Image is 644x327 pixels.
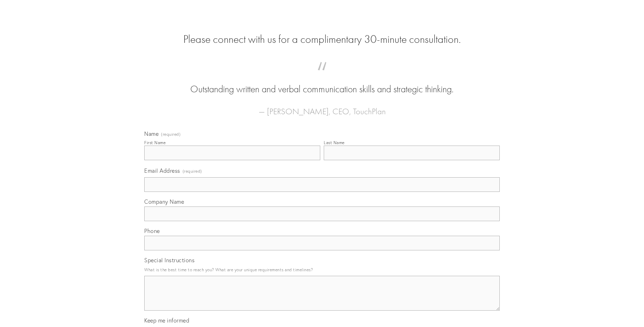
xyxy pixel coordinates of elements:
span: Company Name [144,198,184,205]
figcaption: — [PERSON_NAME], CEO, TouchPlan [155,96,489,118]
span: Phone [144,227,160,234]
div: First Name [144,140,166,145]
p: What is the best time to reach you? What are your unique requirements and timelines? [144,265,500,274]
span: Keep me informed [144,317,189,324]
h2: Please connect with us for a complimentary 30-minute consultation. [144,33,500,46]
span: “ [155,69,489,83]
span: Special Instructions [144,257,194,264]
span: (required) [183,166,202,176]
span: (required) [161,132,181,137]
span: Email Address [144,167,180,174]
blockquote: Outstanding written and verbal communication skills and strategic thinking. [155,69,489,96]
span: Name [144,130,159,137]
div: Last Name [324,140,345,145]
